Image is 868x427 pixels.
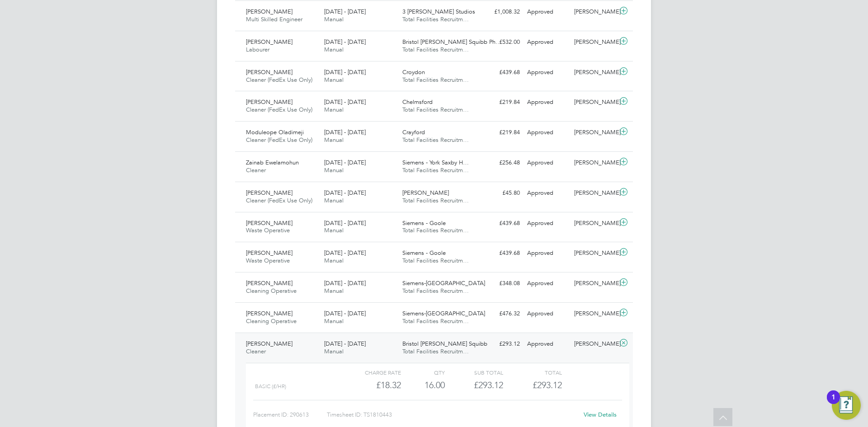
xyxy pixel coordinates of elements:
span: Zainab Ewelamohun [246,159,299,166]
div: [PERSON_NAME] [571,246,618,261]
div: Approved [524,216,571,231]
div: £219.84 [476,125,524,140]
div: Timesheet ID: TS1810443 [327,408,578,422]
span: [DATE] - [DATE] [324,98,366,106]
span: [PERSON_NAME] [246,279,292,287]
span: Crayford [402,128,425,136]
a: View Details [584,411,617,418]
span: [DATE] - [DATE] [324,159,366,166]
span: 3 [PERSON_NAME] Studios [402,8,475,15]
div: Charge rate [343,367,401,378]
span: Siemens-[GEOGRAPHIC_DATA] [402,279,485,287]
span: Cleaner (FedEx Use Only) [246,197,312,204]
div: [PERSON_NAME] [571,276,618,291]
div: £348.08 [476,276,524,291]
span: Total Facilities Recruitm… [402,76,469,84]
span: Total Facilities Recruitm… [402,46,469,53]
span: [DATE] - [DATE] [324,310,366,317]
span: Manual [324,166,344,174]
div: £293.12 [445,378,503,393]
div: Approved [524,276,571,291]
div: [PERSON_NAME] [571,306,618,321]
span: [DATE] - [DATE] [324,68,366,76]
div: [PERSON_NAME] [571,35,618,50]
span: Manual [324,226,344,234]
div: £18.32 [343,378,401,393]
div: 16.00 [401,378,445,393]
span: Total Facilities Recruitm… [402,136,469,144]
span: Bristol [PERSON_NAME] Squibb [402,340,487,347]
span: Manual [324,76,344,84]
span: Bristol [PERSON_NAME] Squibb Ph… [402,38,501,46]
span: [PERSON_NAME] [402,189,449,197]
span: [DATE] - [DATE] [324,8,366,15]
span: Total Facilities Recruitm… [402,287,469,295]
span: Cleaning Operative [246,287,297,295]
span: Basic (£/HR) [255,383,286,389]
span: [DATE] - [DATE] [324,128,366,136]
span: Cleaner (FedEx Use Only) [246,106,312,113]
span: Total Facilities Recruitm… [402,15,469,23]
span: Total Facilities Recruitm… [402,106,469,113]
span: Cleaner (FedEx Use Only) [246,136,312,144]
div: [PERSON_NAME] [571,216,618,231]
span: Cleaner [246,166,266,174]
span: Manual [324,257,344,264]
div: £476.32 [476,306,524,321]
div: [PERSON_NAME] [571,186,618,201]
span: Manual [324,106,344,113]
span: Cleaner (FedEx Use Only) [246,76,312,84]
span: £293.12 [533,380,562,390]
span: Total Facilities Recruitm… [402,317,469,325]
div: Approved [524,95,571,110]
div: Approved [524,186,571,201]
span: Total Facilities Recruitm… [402,226,469,234]
div: 1 [831,397,835,409]
span: Cleaning Operative [246,317,297,325]
div: £439.68 [476,246,524,261]
div: £1,008.32 [476,5,524,19]
span: Siemens - York Saxby H… [402,159,469,166]
span: Manual [324,197,344,204]
div: Placement ID: 290613 [253,408,327,422]
div: £256.48 [476,155,524,170]
span: [DATE] - [DATE] [324,189,366,197]
span: Labourer [246,46,269,53]
div: Approved [524,337,571,352]
span: [PERSON_NAME] [246,68,292,76]
span: Manual [324,347,344,355]
span: [PERSON_NAME] [246,189,292,197]
span: Cleaner [246,347,266,355]
span: Croydon [402,68,425,76]
div: [PERSON_NAME] [571,65,618,80]
div: £532.00 [476,35,524,50]
div: £45.80 [476,186,524,201]
span: Total Facilities Recruitm… [402,347,469,355]
span: Manual [324,287,344,295]
div: Approved [524,65,571,80]
span: Moduleope Oladimeji [246,128,304,136]
span: Siemens - Goole [402,219,446,227]
span: [PERSON_NAME] [246,98,292,106]
div: Approved [524,5,571,19]
span: Manual [324,136,344,144]
span: [PERSON_NAME] [246,38,292,46]
div: £293.12 [476,337,524,352]
div: £439.68 [476,216,524,231]
span: [PERSON_NAME] [246,8,292,15]
span: Manual [324,46,344,53]
div: Sub Total [445,367,503,378]
div: [PERSON_NAME] [571,337,618,352]
div: [PERSON_NAME] [571,5,618,19]
button: Open Resource Center, 1 new notification [832,391,861,420]
span: Total Facilities Recruitm… [402,257,469,264]
span: [PERSON_NAME] [246,340,292,347]
div: £219.84 [476,95,524,110]
span: [DATE] - [DATE] [324,38,366,46]
div: Approved [524,306,571,321]
div: £439.68 [476,65,524,80]
div: Approved [524,155,571,170]
div: Approved [524,35,571,50]
div: Approved [524,246,571,261]
span: [DATE] - [DATE] [324,279,366,287]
